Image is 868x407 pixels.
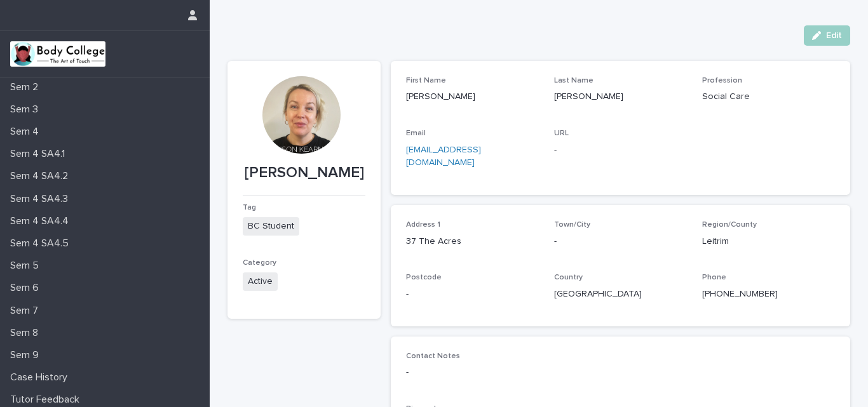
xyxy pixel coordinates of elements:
[406,90,539,103] p: [PERSON_NAME]
[702,90,835,103] p: Social Care
[5,170,78,182] p: Sem 4 SA4.2
[243,217,299,236] span: BC Student
[5,148,75,160] p: Sem 4 SA4.1
[406,288,539,301] p: -
[554,235,687,248] p: -
[5,260,49,272] p: Sem 5
[406,274,442,281] span: Postcode
[554,130,569,137] span: URL
[5,193,78,205] p: Sem 4 SA4.3
[243,164,365,182] p: [PERSON_NAME]
[5,349,49,361] p: Sem 9
[826,31,842,40] span: Edit
[702,274,726,281] span: Phone
[406,366,835,379] p: -
[5,103,48,116] p: Sem 3
[5,282,49,294] p: Sem 6
[243,204,256,211] span: Tag
[5,394,90,406] p: Tutor Feedback
[5,215,79,227] p: Sem 4 SA4.4
[804,25,850,46] button: Edit
[243,272,278,291] span: Active
[702,77,742,84] span: Profession
[243,259,276,267] span: Category
[554,143,687,157] p: -
[5,81,48,93] p: Sem 2
[406,352,460,360] span: Contact Notes
[5,126,49,138] p: Sem 4
[702,235,835,248] p: Leitrim
[554,221,590,229] span: Town/City
[702,290,778,298] a: [PHONE_NUMBER]
[554,90,687,103] p: [PERSON_NAME]
[554,288,687,301] p: [GEOGRAPHIC_DATA]
[406,235,539,248] p: 37 The Acres
[702,221,757,229] span: Region/County
[406,221,440,229] span: Address 1
[10,41,105,67] img: xvtzy2PTuGgGH0xbwGb2
[554,77,593,84] span: Last Name
[406,130,426,137] span: Email
[406,145,481,168] a: [EMAIL_ADDRESS][DOMAIN_NAME]
[5,237,79,250] p: Sem 4 SA4.5
[406,77,446,84] span: First Name
[5,327,48,339] p: Sem 8
[5,371,78,384] p: Case History
[5,305,48,317] p: Sem 7
[554,274,583,281] span: Country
